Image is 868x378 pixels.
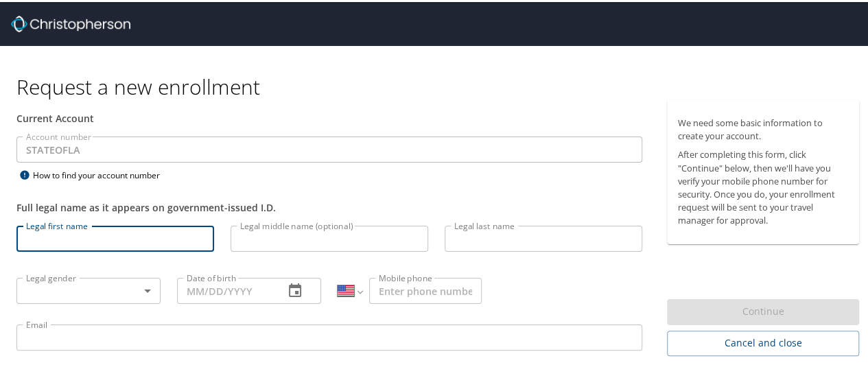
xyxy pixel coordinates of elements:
div: ​ [16,276,161,302]
span: Cancel and close [678,333,848,350]
input: Enter phone number [369,276,482,302]
p: We need some basic information to create your account. [678,115,848,141]
button: Cancel and close [667,329,859,354]
div: How to find your account number [16,165,188,182]
input: MM/DD/YYYY [177,276,273,302]
div: Full legal name as it appears on government-issued I.D. [16,198,642,213]
div: Current Account [16,109,642,123]
img: cbt logo [11,14,130,30]
p: After completing this form, click "Continue" below, then we'll have you verify your mobile phone ... [678,146,848,225]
